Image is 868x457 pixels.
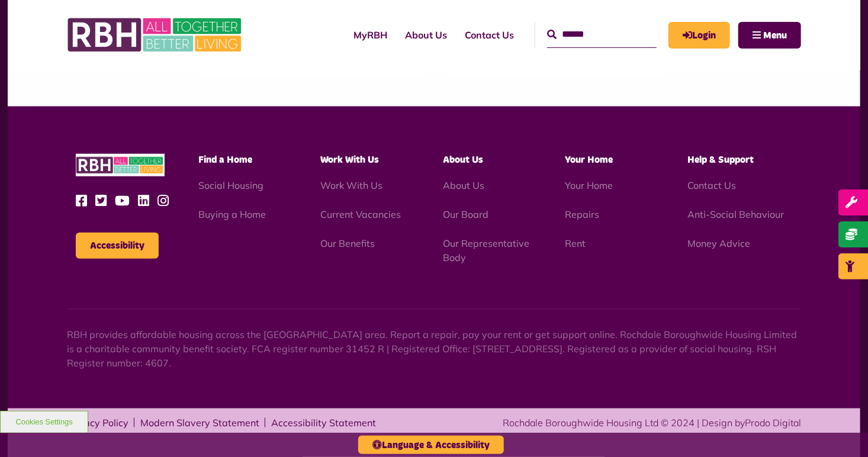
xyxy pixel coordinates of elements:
[320,179,382,191] a: Work With Us
[456,19,523,51] a: Contact Us
[67,12,245,58] img: RBH
[687,237,750,249] a: Money Advice
[565,237,586,249] a: Rent
[503,416,801,430] div: Rochdale Boroughwide Housing Ltd © 2024 | Design by
[565,179,613,191] a: Your Home
[687,155,754,165] span: Help & Support
[687,208,784,220] a: Anti-Social Behaviour
[396,19,456,51] a: About Us
[443,237,529,263] a: Our Representative Body
[271,418,376,427] a: Accessibility Statement
[67,418,128,427] a: Privacy Policy
[76,233,159,259] button: Accessibility
[668,22,730,49] a: MyRBH
[198,208,266,220] a: Buying a Home
[687,179,736,191] a: Contact Us
[815,404,868,457] iframe: Netcall Web Assistant for live chat
[745,417,801,429] a: Prodo Digital
[738,22,801,49] button: Navigation
[140,418,259,427] a: Modern Slavery Statement
[67,327,801,370] p: RBH provides affordable housing across the [GEOGRAPHIC_DATA] area. Report a repair, pay your rent...
[763,31,787,40] span: Menu
[565,208,600,220] a: Repairs
[320,208,401,220] a: Current Vacancies
[320,237,375,249] a: Our Benefits
[358,436,504,454] button: Language & Accessibility
[76,154,165,177] img: RBH
[443,155,483,165] span: About Us
[443,208,488,220] a: Our Board
[198,155,252,165] span: Find a Home
[345,19,396,51] a: MyRBH
[565,155,613,165] span: Your Home
[320,155,379,165] span: Work With Us
[198,179,263,191] a: Social Housing
[443,179,484,191] a: About Us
